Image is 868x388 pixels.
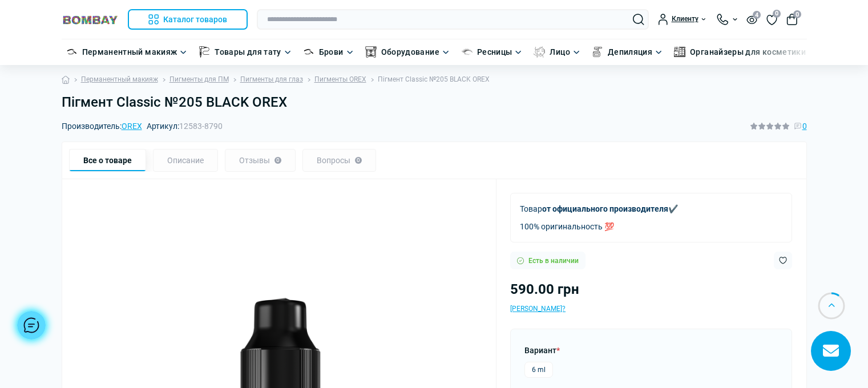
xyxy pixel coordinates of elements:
[199,46,210,58] img: Товары для тату
[608,46,652,58] a: Депиляция
[690,46,806,58] a: Органайзеры для косметики
[520,220,678,233] p: 100% оригинальность 💯
[169,74,229,85] a: Пигменты для ПМ
[550,46,570,58] a: Лицо
[366,74,490,85] li: Пігмент Classic №205 BLACK OREX
[179,122,223,131] span: 12583-8790
[510,281,579,297] span: 590.00 грн
[510,305,566,313] span: [PERSON_NAME]?
[802,120,807,132] span: 0
[147,122,223,130] span: Артикул:
[225,149,296,172] div: Отзывы
[314,74,366,85] a: Пигменты OREX
[153,149,218,172] div: Описание
[674,46,685,58] img: Органайзеры для косметики
[766,13,777,26] a: 0
[66,46,78,58] img: Перманентный макияж
[62,122,142,130] span: Производитель:
[302,149,376,172] div: Вопросы
[774,252,792,269] button: Wishlist button
[786,14,798,25] button: 0
[592,46,603,58] img: Депиляция
[82,46,177,58] a: Перманентный макияж
[240,74,303,85] a: Пигменты для глаз
[477,46,512,58] a: Ресницы
[303,46,314,58] img: Брови
[534,46,545,58] img: Лицо
[365,46,377,58] img: Оборудование
[746,14,757,24] button: 4
[461,46,473,58] img: Ресницы
[524,362,553,378] label: 6 ml
[62,94,807,111] h1: Пігмент Classic №205 BLACK OREX
[122,122,142,131] a: OREX
[69,149,146,172] div: Все о товаре
[81,74,158,85] a: Перманентный макияж
[542,204,668,213] b: от официального производителя
[128,9,248,30] button: Каталог товаров
[633,14,644,25] button: Search
[773,10,781,18] span: 0
[381,46,439,58] a: Оборудование
[215,46,281,58] a: Товары для тату
[753,11,761,19] span: 4
[62,65,807,94] nav: breadcrumb
[793,10,801,18] span: 0
[520,203,678,215] p: Товар ✔️
[319,46,344,58] a: Брови
[524,344,560,357] label: Вариант
[510,252,586,269] div: Есть в наличии
[62,14,119,25] img: BOMBAY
